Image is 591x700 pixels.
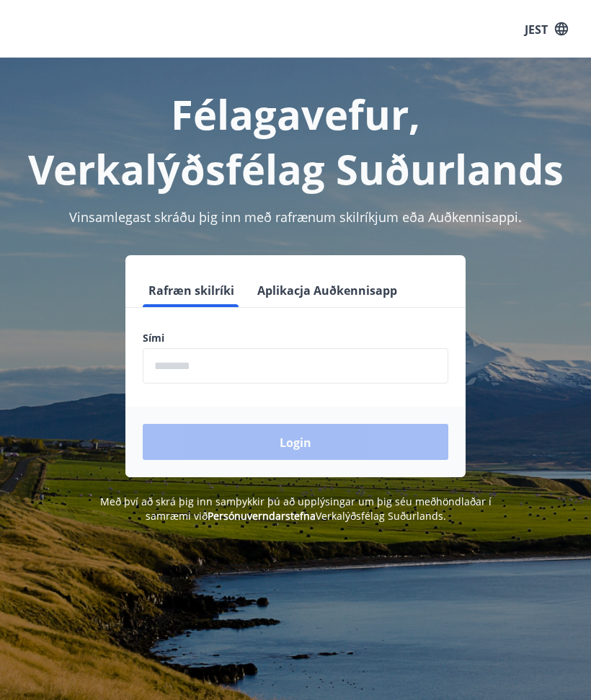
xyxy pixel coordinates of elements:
[69,208,522,226] font: Vinsamlegast skráðu þig inn með rafrænum skilríkjum eða Auðkennisappi.
[100,495,492,523] font: Með því að skrá þig inn samþykkir þú að upplýsingar um þig séu meðhöndlaðar í samræmi við
[28,87,564,196] font: Félagavefur, Verkalýðsfélag Suðurlands
[208,509,316,523] a: Persónuverndarstefna
[257,283,397,298] font: Aplikacja Auðkennisapp
[143,331,164,345] font: Sími
[519,15,574,43] button: JEST
[148,283,234,298] font: Rafræn skilríki
[525,21,548,37] font: JEST
[316,509,446,523] font: Verkalýðsfélag Suðurlands.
